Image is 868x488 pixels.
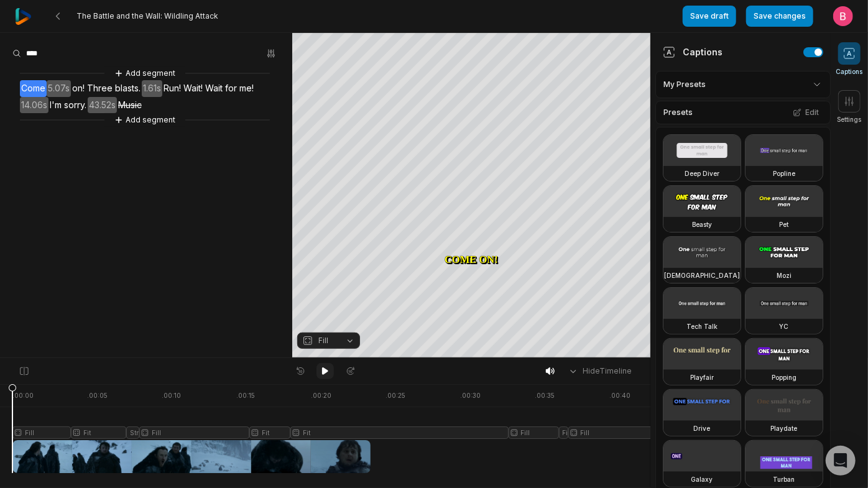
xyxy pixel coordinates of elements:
button: Captions [836,42,863,76]
span: me! [238,80,255,97]
span: Three [86,80,114,97]
span: 5.07s [47,80,71,97]
button: Fill [297,333,360,349]
span: The Battle and the Wall: Wildling Attack [76,11,218,21]
span: 1.61s [142,80,162,97]
span: Captions [836,67,863,76]
span: 43.52s [88,97,117,114]
span: blasts. [114,80,142,97]
h3: [DEMOGRAPHIC_DATA] [664,270,740,280]
h3: Tech Talk [686,321,718,331]
div: Presets [655,101,831,124]
h3: Mozi [777,270,792,280]
h3: Beasty [692,219,712,229]
button: Add segment [112,67,178,80]
span: I'm [48,97,63,114]
span: Come [20,80,47,97]
span: Music [117,97,143,114]
span: Run! [162,80,182,97]
button: Add segment [112,113,178,127]
span: Wait [204,80,224,97]
img: reap [15,8,32,25]
span: for [224,80,238,97]
span: Fill [318,335,328,346]
button: HideTimeline [564,362,635,380]
h3: YC [780,321,789,331]
span: 14.06s [20,97,48,114]
span: Wait! [182,80,204,97]
span: sorry. [63,97,88,114]
div: Captions [663,45,723,58]
div: My Presets [655,71,831,98]
h3: Drive [694,423,711,433]
span: Settings [838,115,862,124]
button: Save draft [683,6,736,27]
h3: Galaxy [691,474,713,484]
h3: Deep Diver [685,168,719,178]
h3: Playfair [690,372,714,382]
h3: Playdate [771,423,798,433]
span: on! [71,80,86,97]
h3: Turban [773,474,795,484]
h3: Popline [773,168,795,178]
h3: Pet [780,219,789,229]
button: Save changes [746,6,813,27]
div: Open Intercom Messenger [826,446,856,476]
button: Edit [789,104,823,121]
h3: Popping [772,372,796,382]
button: Settings [838,90,862,124]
